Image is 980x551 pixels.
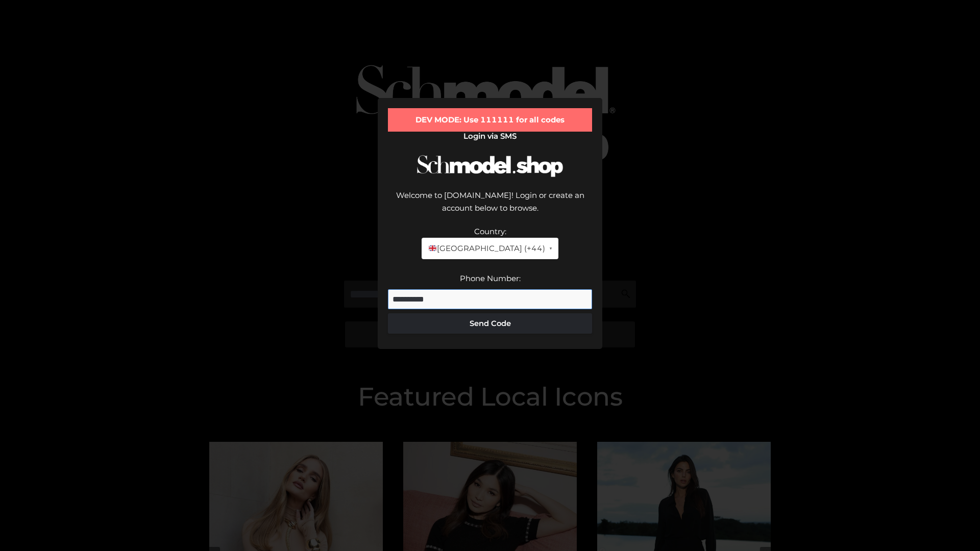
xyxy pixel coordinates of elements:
[428,242,545,255] span: [GEOGRAPHIC_DATA] (+44)
[388,108,592,132] div: DEV MODE: Use 111111 for all codes
[429,244,436,252] img: 🇬🇧
[474,227,506,236] label: Country:
[388,132,592,141] h2: Login via SMS
[460,273,521,283] label: Phone Number:
[388,189,592,225] div: Welcome to [DOMAIN_NAME]! Login or create an account below to browse.
[413,146,567,186] img: Schmodel Logo
[388,313,592,334] button: Send Code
